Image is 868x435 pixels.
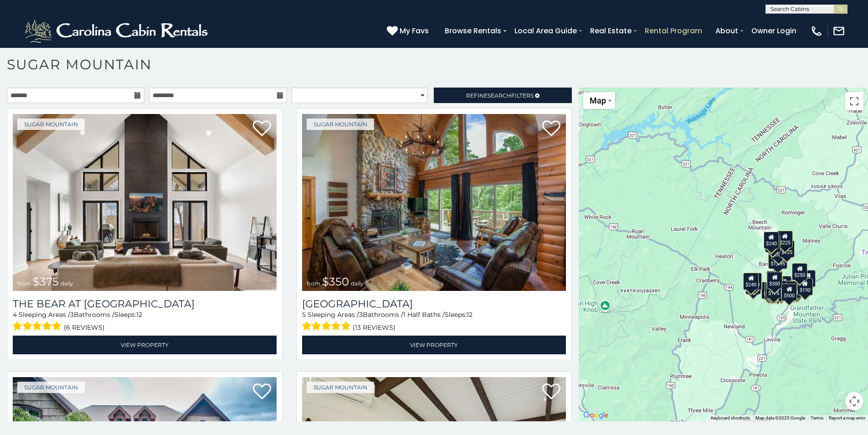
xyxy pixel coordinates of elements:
div: Sleeping Areas / Bathrooms / Sleeps: [13,310,277,333]
button: Map camera controls [845,392,863,410]
button: Change map style [583,92,615,109]
a: About [711,23,743,39]
a: Local Area Guide [510,23,581,39]
span: 5 [302,311,306,319]
div: $190 [767,271,782,288]
span: 12 [467,311,473,319]
a: Owner Login [747,23,801,39]
div: $175 [766,281,782,299]
img: phone-regular-white.png [810,25,823,37]
div: Sleeping Areas / Bathrooms / Sleeps: [302,310,566,333]
div: $225 [777,231,793,248]
a: The Bear At [GEOGRAPHIC_DATA] [13,298,277,310]
span: Map [590,96,606,105]
a: Browse Rentals [440,23,506,39]
div: $195 [786,281,802,298]
span: Refine Filters [466,92,534,99]
div: $155 [801,270,816,287]
div: $300 [767,272,783,289]
div: $250 [792,263,808,280]
a: Rental Program [640,23,707,39]
img: White-1-2.png [23,17,212,45]
span: from [17,280,31,287]
a: View Property [302,336,566,354]
img: The Bear At Sugar Mountain [13,114,277,291]
h3: Grouse Moor Lodge [302,298,566,310]
span: 12 [136,311,142,319]
div: $125 [780,240,795,258]
a: Report a map error [829,415,865,420]
span: daily [61,280,73,287]
img: mail-regular-white.png [832,25,845,37]
span: $375 [33,275,59,288]
span: Search [488,92,511,99]
div: $1,095 [769,252,788,269]
div: $240 [744,273,759,290]
span: 1 Half Baths / [403,311,445,319]
div: $500 [782,284,797,301]
a: Sugar Mountain [307,119,374,130]
a: Real Estate [586,23,636,39]
img: Google [581,409,611,421]
div: $200 [776,276,792,293]
span: (13 reviews) [353,321,395,333]
div: $240 [764,232,779,249]
img: Grouse Moor Lodge [302,114,566,291]
a: [GEOGRAPHIC_DATA] [302,298,566,310]
a: Sugar Mountain [17,382,85,393]
a: Terms [811,415,823,420]
a: Sugar Mountain [307,382,374,393]
span: 3 [70,311,74,319]
span: 4 [13,311,17,319]
span: daily [351,280,364,287]
div: $190 [797,278,813,295]
a: Sugar Mountain [17,119,85,130]
span: 3 [359,311,363,319]
a: Add to favorites [253,119,271,139]
span: from [307,280,320,287]
a: Add to favorites [542,383,560,402]
button: Keyboard shortcuts [711,415,750,421]
span: $350 [322,275,349,288]
span: Map data ©2025 Google [755,415,805,420]
a: Grouse Moor Lodge from $350 daily [302,114,566,291]
a: Add to favorites [253,383,271,402]
a: View Property [13,336,277,354]
span: (6 reviews) [64,321,105,333]
a: The Bear At Sugar Mountain from $375 daily [13,114,277,291]
a: RefineSearchFilters [434,88,571,103]
a: Add to favorites [542,119,560,139]
span: My Favs [400,25,429,36]
a: Open this area in Google Maps (opens a new window) [581,409,611,421]
button: Toggle fullscreen view [845,92,863,110]
h3: The Bear At Sugar Mountain [13,298,277,310]
div: $155 [765,282,780,300]
a: My Favs [387,25,431,37]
